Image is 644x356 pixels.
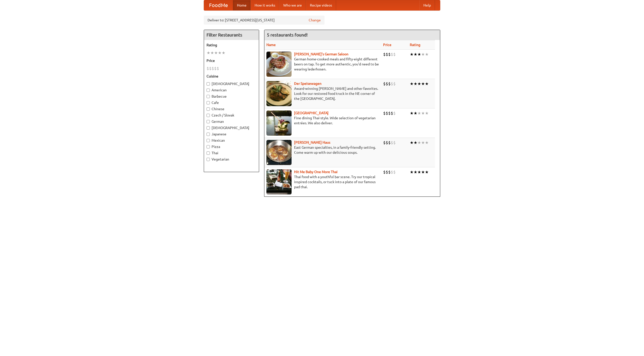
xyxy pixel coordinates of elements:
ng-pluralize: 5 restaurants found! [267,32,308,37]
li: ★ [425,81,429,87]
li: ★ [421,52,425,57]
li: $ [388,110,391,116]
li: $ [391,140,393,145]
li: ★ [207,50,210,56]
input: Vegetarian [207,158,210,161]
img: esthers.jpg [266,52,292,77]
input: Chinese [207,107,210,111]
li: $ [391,81,393,87]
label: Japanese [207,132,256,137]
li: ★ [218,50,222,56]
li: ★ [425,110,429,116]
li: $ [393,81,396,87]
img: speisewagen.jpg [266,81,292,106]
li: ★ [410,52,414,57]
input: Thai [207,151,210,155]
li: ★ [414,140,417,145]
input: [DEMOGRAPHIC_DATA] [207,126,210,130]
li: ★ [417,169,421,175]
li: $ [386,140,388,145]
input: Mexican [207,139,210,142]
input: Cafe [207,101,210,104]
li: $ [391,110,393,116]
li: ★ [222,50,225,56]
li: ★ [421,81,425,87]
li: ★ [210,50,214,56]
input: American [207,89,210,92]
li: $ [393,140,396,145]
li: $ [207,66,209,71]
label: Mexican [207,138,256,143]
label: American [207,88,256,93]
li: ★ [425,169,429,175]
li: ★ [417,140,421,145]
h5: Price [207,58,256,63]
input: Japanese [207,133,210,136]
img: satay.jpg [266,110,292,136]
a: [PERSON_NAME]'s German Saloon [294,52,348,56]
a: [PERSON_NAME] Haus [294,140,330,144]
a: [GEOGRAPHIC_DATA] [294,111,329,115]
img: kohlhaus.jpg [266,140,292,165]
li: ★ [410,169,414,175]
input: Pizza [207,145,210,148]
li: $ [209,66,212,71]
li: $ [383,52,386,57]
label: Pizza [207,144,256,149]
label: Barbecue [207,94,256,99]
li: ★ [417,81,421,87]
li: $ [386,169,388,175]
li: ★ [410,110,414,116]
li: ★ [425,52,429,57]
a: Der Speisewagen [294,82,321,86]
h4: Filter Restaurants [204,30,259,40]
a: How it works [251,0,279,10]
label: Czech / Slovak [207,113,256,118]
a: FoodMe [204,0,233,10]
h5: Rating [207,43,256,48]
a: Change [309,18,321,23]
li: $ [212,66,214,71]
li: $ [393,52,396,57]
li: ★ [414,81,417,87]
li: $ [388,140,391,145]
div: Deliver to: [STREET_ADDRESS][US_STATE] [204,16,325,25]
li: ★ [421,140,425,145]
li: ★ [414,110,417,116]
li: $ [386,110,388,116]
li: $ [391,52,393,57]
li: $ [386,81,388,87]
label: Chinese [207,106,256,111]
li: ★ [410,81,414,87]
li: $ [388,52,391,57]
a: Home [233,0,251,10]
label: [DEMOGRAPHIC_DATA] [207,81,256,86]
li: ★ [425,140,429,145]
label: Thai [207,150,256,155]
li: $ [391,169,393,175]
a: Recipe videos [306,0,336,10]
label: Vegetarian [207,157,256,162]
input: Barbecue [207,95,210,98]
a: Rating [410,43,420,47]
li: $ [383,81,386,87]
a: Help [419,0,435,10]
a: Who we are [279,0,306,10]
p: Thai food with a youthful bar scene. Try our tropical inspired cocktails, or tuck into a plate of... [266,174,379,189]
li: $ [383,110,386,116]
a: Hit Me Baby One More Thai [294,170,338,174]
input: [DEMOGRAPHIC_DATA] [207,82,210,86]
li: $ [388,81,391,87]
li: $ [214,66,217,71]
p: Award-winning [PERSON_NAME] and other favorites. Look for our restored food truck in the NE corne... [266,86,379,101]
a: Name [266,43,276,47]
li: $ [383,169,386,175]
li: ★ [414,52,417,57]
li: ★ [414,169,417,175]
img: babythai.jpg [266,169,292,194]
